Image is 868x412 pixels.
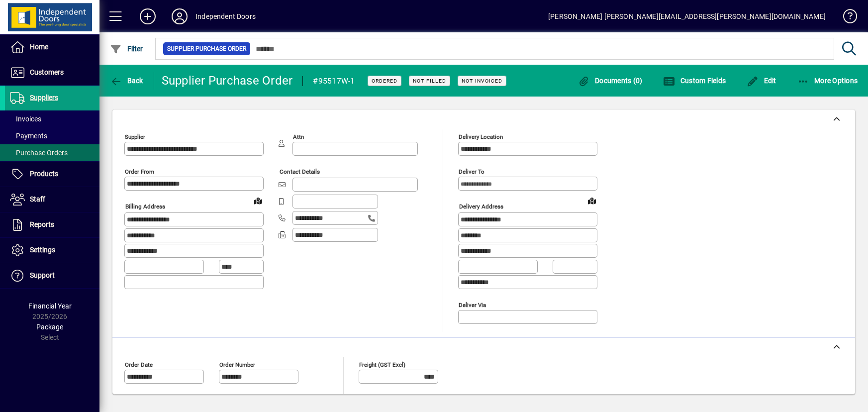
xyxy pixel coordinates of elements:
mat-label: Supplier [125,133,145,140]
button: Add [132,7,164,25]
span: Payments [10,132,47,140]
a: Settings [5,238,99,263]
span: Not Filled [413,78,446,84]
button: Custom Fields [661,72,728,90]
mat-label: Deliver To [459,168,484,175]
a: Invoices [5,110,99,127]
a: View on map [584,193,600,208]
span: Products [30,170,58,178]
button: Profile [164,7,195,25]
span: Back [110,77,143,85]
a: Reports [5,212,99,237]
mat-label: Attn [293,133,304,140]
span: Supplier Purchase Order [167,44,246,54]
span: Reports [30,220,54,228]
a: Payments [5,127,99,144]
a: Customers [5,60,99,85]
mat-label: Order number [219,361,255,368]
a: View on map [250,193,266,208]
mat-label: Order from [125,168,154,175]
button: Edit [744,72,779,90]
span: Purchase Orders [10,149,68,157]
span: Staff [30,195,45,203]
span: Financial Year [28,302,72,310]
a: Staff [5,187,99,212]
span: Invoices [10,115,41,123]
div: #95517W-1 [313,73,355,89]
a: Support [5,263,99,288]
button: More Options [795,72,861,90]
span: Support [30,271,55,279]
mat-label: Order date [125,361,153,368]
a: Home [5,35,99,60]
span: More Options [797,77,858,85]
button: Back [107,72,146,90]
mat-label: Deliver via [459,301,486,308]
span: Edit [747,77,776,85]
div: Independent Doors [195,8,256,24]
app-page-header-button: Back [99,72,154,90]
span: Customers [30,68,64,76]
span: Not Invoiced [462,78,502,84]
a: Purchase Orders [5,144,99,161]
span: Suppliers [30,94,58,102]
span: Ordered [372,78,397,84]
div: Supplier Purchase Order [162,73,293,89]
span: Home [30,43,48,51]
button: Filter [107,40,146,58]
mat-label: Delivery Location [459,133,503,140]
span: Custom Fields [663,77,726,85]
a: Knowledge Base [836,2,856,34]
mat-label: Freight (GST excl) [359,361,405,368]
span: Documents (0) [578,77,643,85]
span: Settings [30,246,55,254]
span: Filter [110,45,143,53]
span: Package [36,323,63,331]
div: [PERSON_NAME] [PERSON_NAME][EMAIL_ADDRESS][PERSON_NAME][DOMAIN_NAME] [548,8,826,24]
button: Documents (0) [576,72,645,90]
a: Products [5,162,99,187]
